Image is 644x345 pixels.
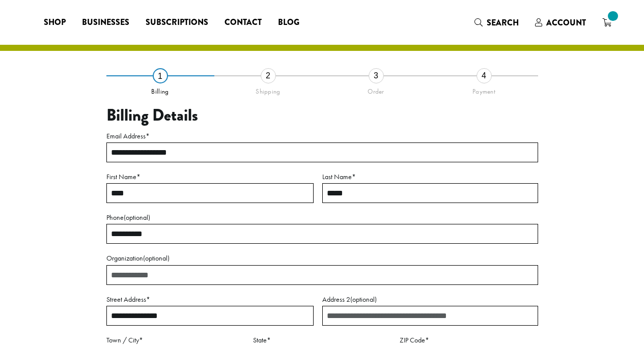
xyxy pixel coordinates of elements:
[322,83,430,96] div: Order
[143,253,170,263] span: (optional)
[153,68,168,83] div: 1
[106,83,214,96] div: Billing
[124,213,150,222] span: (optional)
[106,293,314,306] label: Street Address
[527,14,594,31] a: Account
[74,14,137,31] a: Businesses
[106,252,538,265] label: Organization
[44,16,66,29] span: Shop
[106,130,538,142] label: Email Address
[146,16,208,29] span: Subscriptions
[216,14,270,31] a: Contact
[261,68,276,83] div: 2
[546,17,586,28] span: Account
[466,14,527,31] a: Search
[137,14,216,31] a: Subscriptions
[350,295,377,304] span: (optional)
[477,68,492,83] div: 4
[225,16,262,29] span: Contact
[106,170,314,183] label: First Name
[322,170,538,183] label: Last Name
[106,106,538,125] h3: Billing Details
[270,14,307,31] a: Blog
[430,83,538,96] div: Payment
[82,16,129,29] span: Businesses
[36,14,74,31] a: Shop
[278,16,299,29] span: Blog
[214,83,322,96] div: Shipping
[369,68,384,83] div: 3
[322,293,538,306] label: Address 2
[487,17,519,28] span: Search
